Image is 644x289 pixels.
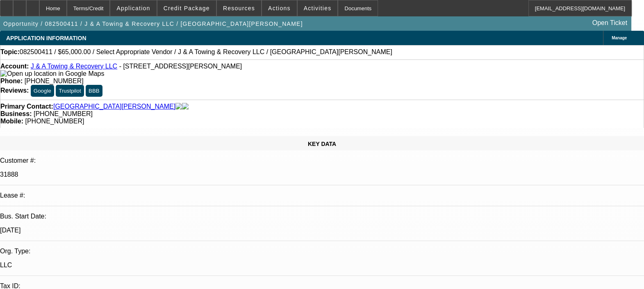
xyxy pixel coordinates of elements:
button: Credit Package [157,0,216,16]
strong: Topic: [0,48,20,56]
span: [PHONE_NUMBER] [25,118,84,125]
a: Open Ticket [589,16,630,30]
span: Application [116,5,150,11]
img: facebook-icon.png [175,103,182,110]
span: KEY DATA [308,141,336,147]
button: Google [31,85,54,97]
span: Resources [223,5,255,11]
button: Application [110,0,156,16]
img: Open up location in Google Maps [0,70,104,77]
span: [PHONE_NUMBER] [25,77,84,84]
strong: Business: [0,110,32,117]
span: [PHONE_NUMBER] [34,110,93,117]
button: BBB [86,85,102,97]
strong: Reviews: [0,87,29,94]
button: Trustpilot [56,85,84,97]
span: APPLICATION INFORMATION [6,35,86,41]
strong: Phone: [0,77,23,84]
span: Actions [268,5,291,11]
span: Opportunity / 082500411 / J & A Towing & Recovery LLC / [GEOGRAPHIC_DATA][PERSON_NAME] [3,20,303,27]
a: [GEOGRAPHIC_DATA][PERSON_NAME] [53,103,175,110]
span: Credit Package [164,5,210,11]
a: View Google Maps [0,70,104,77]
strong: Account: [0,63,29,70]
span: 082500411 / $65,000.00 / Select Appropriate Vendor / J & A Towing & Recovery LLC / [GEOGRAPHIC_DA... [20,48,392,56]
span: Manage [612,36,627,40]
button: Actions [262,0,297,16]
span: Activities [304,5,332,11]
img: linkedin-icon.png [182,103,189,110]
a: J & A Towing & Recovery LLC [31,63,117,70]
button: Activities [298,0,338,16]
strong: Mobile: [0,118,23,125]
span: - [STREET_ADDRESS][PERSON_NAME] [119,63,242,70]
button: Resources [217,0,261,16]
strong: Primary Contact: [0,103,53,110]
